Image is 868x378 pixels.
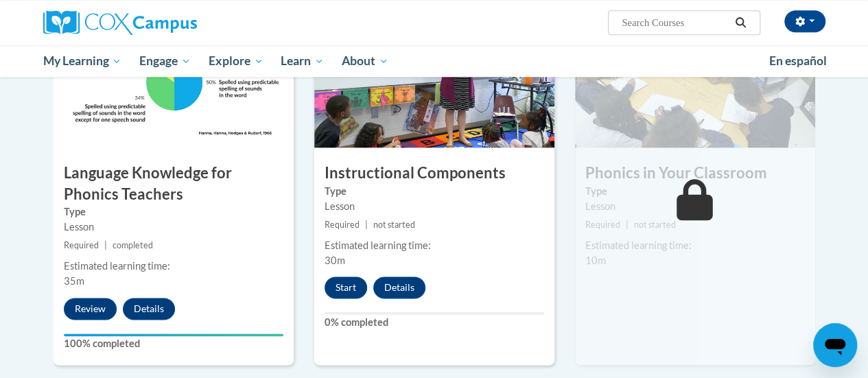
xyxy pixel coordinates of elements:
a: Cox Campus [43,10,290,35]
span: 35m [64,275,84,287]
button: Details [373,276,425,298]
input: Search Courses [620,14,730,31]
span: Required [585,220,620,230]
a: En español [760,47,836,75]
a: Engage [130,45,200,77]
a: Learn [272,45,333,77]
img: Course Image [314,10,554,147]
span: En español [769,54,827,68]
div: Main menu [33,45,836,77]
div: Lesson [585,199,805,214]
span: | [365,220,368,230]
span: 10m [585,255,606,266]
span: 30m [325,255,345,266]
h3: Language Knowledge for Phonics Teachers [54,163,294,205]
span: not started [373,220,415,230]
div: Estimated learning time: [585,238,805,253]
span: not started [634,220,676,230]
div: Your progress [64,333,283,336]
a: Explore [200,45,272,77]
h3: Phonics in Your Classroom [575,163,815,184]
span: Required [64,240,99,250]
span: My Learning [43,53,121,69]
span: Learn [281,53,324,69]
a: My Learning [34,45,131,77]
a: About [333,45,397,77]
h3: Instructional Components [314,163,554,184]
label: Type [325,184,544,199]
button: Start [325,276,367,298]
button: Details [123,298,175,320]
span: About [342,53,388,69]
button: Account Settings [784,10,825,32]
span: Required [325,220,360,230]
span: Explore [209,53,263,69]
button: Search [730,14,751,31]
span: | [626,220,629,230]
span: Engage [139,53,191,69]
iframe: Button to launch messaging window [813,323,857,367]
img: Course Image [54,10,294,147]
div: Estimated learning time: [325,238,544,253]
label: 0% completed [325,315,544,330]
button: Review [64,298,117,320]
label: Type [585,184,805,199]
span: | [104,240,107,250]
div: Lesson [325,199,544,214]
div: Estimated learning time: [64,259,283,274]
div: Lesson [64,220,283,235]
label: 100% completed [64,336,283,351]
label: Type [64,204,283,220]
span: completed [113,240,153,250]
img: Course Image [575,10,815,147]
img: Cox Campus [43,10,197,35]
